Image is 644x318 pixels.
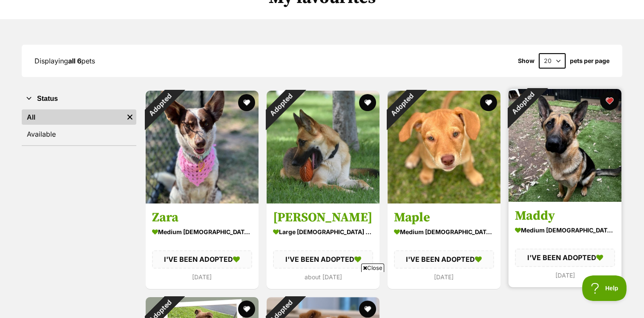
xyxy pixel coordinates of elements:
[238,94,255,111] button: favourite
[515,208,615,224] h3: Maddy
[146,197,259,205] a: Adopted
[167,275,477,314] iframe: Advertisement
[600,92,619,110] button: favourite
[146,203,259,289] a: Zara medium [DEMOGRAPHIC_DATA] Dog I'VE BEEN ADOPTED [DATE] favourite
[152,251,252,269] div: I'VE BEEN ADOPTED
[359,94,376,111] button: favourite
[515,269,615,281] div: [DATE]
[22,109,124,125] a: All
[146,91,259,203] img: Zara
[509,202,621,287] a: Maddy medium [DEMOGRAPHIC_DATA] Dog I'VE BEEN ADOPTED [DATE] favourite
[509,89,621,202] img: Maddy
[394,251,494,269] div: I'VE BEEN ADOPTED
[68,57,81,65] strong: all 6
[388,91,500,203] img: Maple
[570,57,609,64] label: pets per page
[388,197,500,205] a: Adopted
[394,210,494,226] h3: Maple
[377,80,427,130] div: Adopted
[152,210,252,226] h3: Zara
[361,264,384,272] span: Close
[256,80,306,130] div: Adopted
[273,210,373,226] h3: [PERSON_NAME]
[582,275,627,301] iframe: Help Scout Beacon - Open
[22,108,136,145] div: Status
[22,126,136,142] a: Available
[273,251,373,269] div: I'VE BEEN ADOPTED
[135,80,185,130] div: Adopted
[34,57,95,65] span: Displaying pets
[509,195,621,203] a: Adopted
[267,91,379,203] img: Ellie
[267,203,379,289] a: [PERSON_NAME] large [DEMOGRAPHIC_DATA] Dog I'VE BEEN ADOPTED about [DATE] favourite
[152,226,252,238] div: medium [DEMOGRAPHIC_DATA] Dog
[515,249,615,267] div: I'VE BEEN ADOPTED
[394,226,494,238] div: medium [DEMOGRAPHIC_DATA] Dog
[497,78,548,129] div: Adopted
[124,109,136,125] a: Remove filter
[273,226,373,238] div: large [DEMOGRAPHIC_DATA] Dog
[388,203,500,289] a: Maple medium [DEMOGRAPHIC_DATA] Dog I'VE BEEN ADOPTED [DATE] favourite
[267,197,379,205] a: Adopted
[480,94,497,111] button: favourite
[515,224,615,237] div: medium [DEMOGRAPHIC_DATA] Dog
[152,271,252,283] div: [DATE]
[518,57,535,64] span: Show
[22,93,136,104] button: Status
